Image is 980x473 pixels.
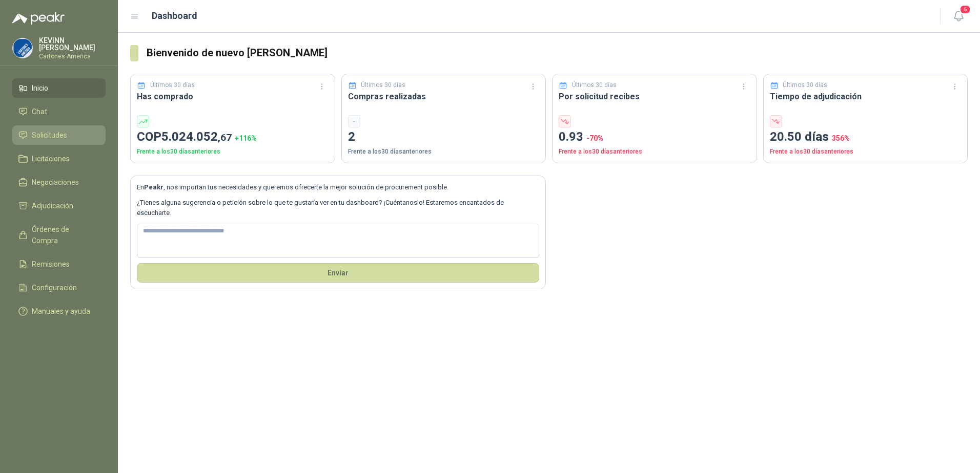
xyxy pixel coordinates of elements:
[12,220,106,250] a: Órdenes de Compra
[770,90,962,103] h3: Tiempo de adjudicación
[12,173,106,192] a: Negociaciones
[235,134,257,142] span: + 116 %
[959,5,971,14] span: 6
[586,134,603,142] span: -70 %
[949,7,968,26] button: 6
[32,259,70,270] span: Remisiones
[39,53,106,59] p: Cartones America
[348,147,540,157] p: Frente a los 30 días anteriores
[137,147,329,157] p: Frente a los 30 días anteriores
[32,153,70,164] span: Licitaciones
[559,90,750,103] h3: Por solicitud recibes
[12,78,106,98] a: Inicio
[137,263,539,283] button: Envíar
[39,37,106,51] p: KEVINN [PERSON_NAME]
[770,147,962,157] p: Frente a los 30 días anteriores
[147,45,968,61] h3: Bienvenido de nuevo [PERSON_NAME]
[13,38,32,58] img: Company Logo
[150,80,195,90] p: Últimos 30 días
[32,177,79,188] span: Negociaciones
[137,198,539,219] p: ¿Tienes alguna sugerencia o petición sobre lo que te gustaría ver en tu dashboard? ¡Cuéntanoslo! ...
[12,125,106,145] a: Solicitudes
[32,130,67,141] span: Solicitudes
[32,200,73,211] span: Adjudicación
[832,134,850,142] span: 356 %
[32,106,47,117] span: Chat
[12,302,106,321] a: Manuales y ayuda
[32,282,77,293] span: Configuración
[32,82,48,94] span: Inicio
[348,115,360,127] div: -
[144,183,164,191] b: Peakr
[32,306,90,317] span: Manuales y ayuda
[12,102,106,121] a: Chat
[137,182,539,192] p: En , nos importan tus necesidades y queremos ofrecerte la mejor solución de procurement posible.
[137,127,329,147] p: COP
[32,224,96,246] span: Órdenes de Compra
[218,132,232,143] span: ,67
[152,9,197,23] h1: Dashboard
[783,80,827,90] p: Últimos 30 días
[12,12,65,25] img: Logo peakr
[137,90,329,103] h3: Has comprado
[12,196,106,216] a: Adjudicación
[12,278,106,297] a: Configuración
[361,80,405,90] p: Últimos 30 días
[770,127,962,147] p: 20.50 días
[348,127,540,147] p: 2
[572,80,617,90] p: Últimos 30 días
[559,127,750,147] p: 0.93
[12,254,106,274] a: Remisiones
[161,130,232,144] span: 5.024.052
[348,90,540,103] h3: Compras realizadas
[559,147,750,157] p: Frente a los 30 días anteriores
[12,149,106,168] a: Licitaciones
